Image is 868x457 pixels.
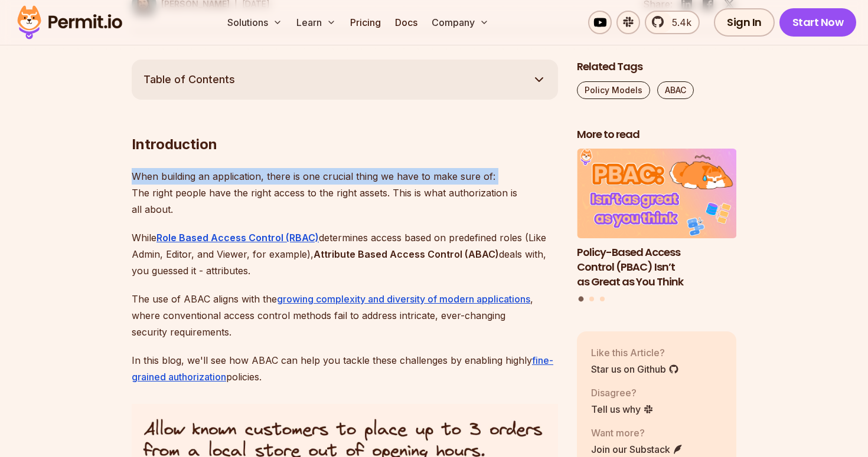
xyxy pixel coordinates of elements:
[292,11,341,34] button: Learn
[577,149,736,238] img: Policy-Based Access Control (PBAC) Isn’t as Great as You Think
[132,168,558,218] p: When building an application, there is one crucial thing we have to make sure of: The right peopl...
[589,297,594,301] button: Go to slide 2
[345,11,386,34] a: Pricing
[591,386,654,400] p: Disagree?
[577,149,736,289] li: 1 of 3
[577,60,736,74] h2: Related Tags
[577,127,736,142] h2: More to read
[132,136,217,153] strong: Introduction
[577,81,650,99] a: Policy Models
[665,15,691,29] span: 5.4k
[577,149,736,303] div: Posts
[591,442,683,456] a: Join our Substack
[132,60,558,100] button: Table of Contents
[577,149,736,289] a: Policy-Based Access Control (PBAC) Isn’t as Great as You ThinkPolicy-Based Access Control (PBAC) ...
[591,402,654,416] a: Tell us why
[223,11,287,34] button: Solutions
[12,2,128,42] img: Permit logo
[779,8,857,37] a: Start Now
[314,248,499,260] strong: Attribute Based Access Control (ABAC)
[277,293,530,305] a: growing complexity and diversity of modern applications
[143,71,235,88] span: Table of Contents
[132,291,558,340] p: The use of ABAC aligns with the , where conventional access control methods fail to address intri...
[132,352,558,385] p: In this blog, we'll see how ABAC can help you tackle these challenges by enabling highly policies.
[591,362,679,376] a: Star us on Github
[427,11,494,34] button: Company
[132,229,558,279] p: While determines access based on predefined roles (Like Admin, Editor, and Viewer, for example), ...
[657,81,694,99] a: ABAC
[579,297,584,302] button: Go to slide 1
[390,11,422,34] a: Docs
[645,11,700,34] a: 5.4k
[591,426,683,440] p: Want more?
[156,232,319,244] a: Role Based Access Control (RBAC)
[132,354,553,383] a: fine-grained authorization
[591,346,679,360] p: Like this Article?
[600,297,605,301] button: Go to slide 3
[714,8,775,37] a: Sign In
[577,245,736,289] h3: Policy-Based Access Control (PBAC) Isn’t as Great as You Think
